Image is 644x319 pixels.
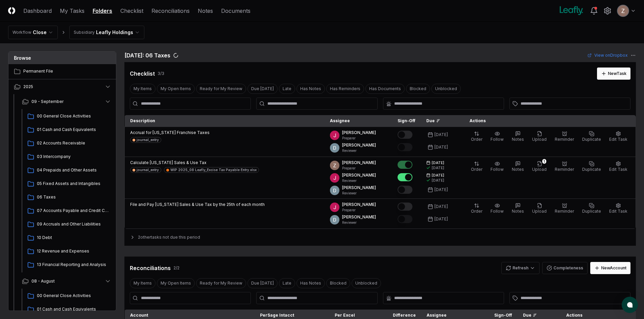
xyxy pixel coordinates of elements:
[432,173,444,178] span: [DATE]
[501,262,540,274] button: Refresh
[582,209,601,214] span: Duplicate
[247,84,278,94] button: Due Today
[130,160,259,166] p: Calculate [US_STATE] Sales & Use Tax
[31,278,55,284] span: 08 - August
[471,209,482,214] span: Order
[221,7,251,15] a: Documents
[471,137,482,142] span: Order
[434,204,448,210] div: [DATE]
[124,229,636,246] div: 2 other tasks not due this period
[470,202,484,216] button: Order
[157,278,195,288] button: My Open Items
[581,130,602,144] button: Duplicate
[157,84,195,94] button: My Open Items
[555,209,574,214] span: Reminder
[125,115,325,127] th: Description
[590,262,630,274] button: NewAccount
[8,26,144,39] nav: breadcrumb
[523,312,550,318] div: Due
[25,191,111,204] a: 06 Taxes
[25,205,111,217] a: 07 Accounts Payable and Credit Cards
[37,127,109,133] span: 01 Cash and Cash Equivalents
[296,84,325,94] button: Has Notes
[588,52,628,58] a: View onDropbox
[296,278,325,288] button: Has Notes
[489,160,505,174] button: Follow
[470,130,484,144] button: Order
[531,202,548,216] button: Upload
[120,7,143,15] a: Checklist
[342,136,376,141] p: Preparer
[25,137,111,150] a: 02 Accounts Receivable
[37,194,109,200] span: 06 Taxes
[512,137,524,142] span: Notes
[609,209,627,214] span: Edit Task
[342,208,376,213] p: Preparer
[581,202,602,216] button: Duplicate
[25,259,111,271] a: 13 Financial Reporting and Analysis
[434,144,448,150] div: [DATE]
[532,167,547,172] span: Upload
[130,84,156,94] button: My Items
[398,131,412,139] button: Mark complete
[531,130,548,144] button: Upload
[37,208,109,214] span: 07 Accounts Payable and Credit Cards
[198,7,213,15] a: Notes
[13,29,31,35] div: Workflow
[342,214,376,220] p: [PERSON_NAME]
[158,71,164,77] div: 3 / 3
[130,264,171,272] div: Reconciliations
[365,84,405,94] button: Has Documents
[512,209,524,214] span: Notes
[608,71,626,77] div: New Task
[325,115,392,127] th: Assignee
[25,178,111,190] a: 05 Fixed Assets and Intangibles
[398,161,412,169] button: Mark complete
[471,167,482,172] span: Order
[25,245,111,258] a: 12 Revenue and Expenses
[608,202,629,216] button: Edit Task
[542,262,588,274] button: Completeness
[622,297,638,313] button: atlas-launcher
[37,221,109,227] span: 09 Accruals and Other Liabilities
[582,137,601,142] span: Duplicate
[398,203,412,211] button: Mark complete
[25,232,111,244] a: 10 Debt
[37,293,109,299] span: 00 General Close Activities
[330,161,339,170] img: ACg8ocKnDsamp5-SE65NkOhq35AnOBarAXdzXQ03o9g231ijNgHgyA=s96-c
[130,278,156,288] button: My Items
[434,216,448,222] div: [DATE]
[553,160,575,174] button: Reminder
[170,167,257,172] div: WIP 2025_08 Leafly_Excise Tax Payable Entry.xlsx
[342,142,376,148] p: [PERSON_NAME]
[426,118,453,124] div: Due
[342,160,376,166] p: [PERSON_NAME]
[512,167,524,172] span: Notes
[510,160,525,174] button: Notes
[330,131,339,140] img: ACg8ocJfBSitaon9c985KWe3swqK2kElzkAv-sHk65QWxGQz4ldowg=s96-c
[342,148,376,153] p: Reviewer
[464,118,630,124] div: Actions
[31,99,64,105] span: 09 - September
[553,202,575,216] button: Reminder
[37,167,109,173] span: 04 Prepaids and Other Assets
[609,167,627,172] span: Edit Task
[609,137,627,142] span: Edit Task
[124,51,170,59] h2: [DATE]: 06 Taxes
[37,248,109,254] span: 12 Revenue and Expenses
[330,215,339,224] img: ACg8ocLeIi4Jlns6Fsr4lO0wQ1XJrFQvF4yUjbLrd1AsCAOmrfa1KQ=s96-c
[130,202,265,208] p: File and Pay [US_STATE] Sales & Use Tax by the 25th of each month
[25,164,111,177] a: 04 Prepaids and Other Assets
[330,143,339,153] img: ACg8ocLeIi4Jlns6Fsr4lO0wQ1XJrFQvF4yUjbLrd1AsCAOmrfa1KQ=s96-c
[330,186,339,195] img: ACg8ocLeIi4Jlns6Fsr4lO0wQ1XJrFQvF4yUjbLrd1AsCAOmrfa1KQ=s96-c
[93,7,112,15] a: Folders
[17,274,117,289] button: 08 - August
[37,140,109,146] span: 02 Accounts Receivable
[25,151,111,163] a: 03 Intercompany
[601,265,626,271] div: New Account
[342,178,376,183] p: Reviewer
[434,187,448,193] div: [DATE]
[398,173,412,181] button: Mark complete
[37,113,109,119] span: 00 General Close Activities
[491,209,504,214] span: Follow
